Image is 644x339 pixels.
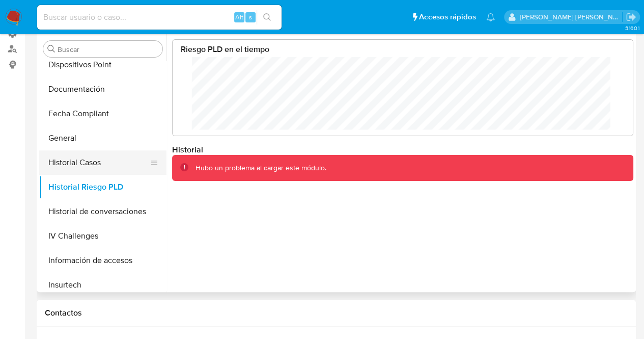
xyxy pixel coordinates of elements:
[39,175,166,199] button: Historial Riesgo PLD
[39,150,158,175] button: Historial Casos
[235,12,243,22] span: Alt
[39,224,166,248] button: IV Challenges
[520,12,623,22] p: daniel.izarra@mercadolibre.com
[626,12,636,22] a: Salir
[419,12,476,22] span: Accesos rápidos
[39,101,166,126] button: Fecha Compliant
[39,53,166,77] button: Dispositivos Point
[39,199,166,224] button: Historial de conversaciones
[45,308,628,318] h1: Contactos
[249,12,252,22] span: s
[37,11,282,24] input: Buscar usuario o caso...
[181,43,269,55] strong: Riesgo PLD en el tiempo
[486,13,495,21] a: Notificaciones
[39,248,166,273] button: Información de accesos
[58,45,158,54] input: Buscar
[172,144,203,155] strong: Historial
[39,126,166,150] button: General
[257,10,277,24] button: search-icon
[39,273,166,297] button: Insurtech
[625,24,639,32] span: 3.160.1
[195,163,326,173] p: Hubo un problema al cargar este módulo.
[47,45,55,53] button: Buscar
[39,77,166,101] button: Documentación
